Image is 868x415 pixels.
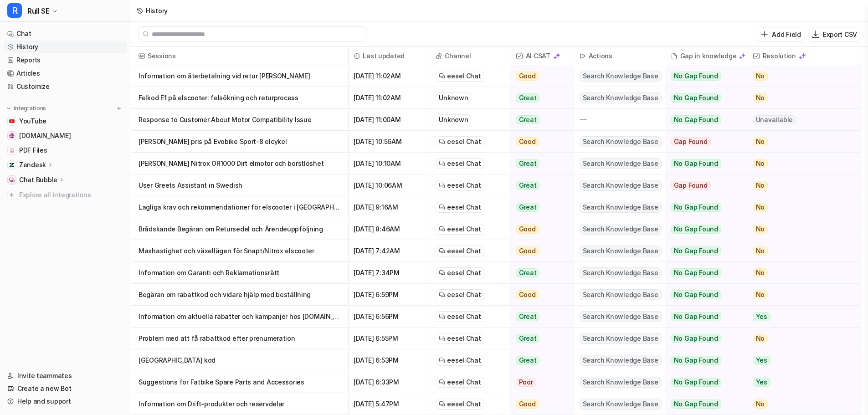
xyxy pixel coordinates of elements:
[447,72,481,81] span: eesel Chat
[510,87,568,109] button: Great
[439,204,445,210] img: eeselChat
[439,226,445,232] img: eeselChat
[671,312,721,321] span: No Gap Found
[510,393,568,415] button: Good
[434,47,506,65] span: Channel
[823,30,857,39] p: Export CSV
[671,246,721,256] span: No Gap Found
[352,306,426,328] span: [DATE] 6:56PM
[9,148,15,153] img: PDF Files
[4,27,127,40] a: Chat
[753,203,768,212] span: No
[19,160,46,169] p: Zendesk
[19,117,46,126] span: YouTube
[139,284,340,306] p: Begäran om rabattkod och vidare hjälp med beställning
[439,182,445,189] img: eeselChat
[580,289,662,300] span: Search Knowledge Base
[516,159,540,168] span: Great
[747,240,852,262] button: No
[580,224,662,235] span: Search Knowledge Base
[516,312,540,321] span: Great
[671,115,721,124] span: No Gap Found
[516,203,540,212] span: Great
[671,72,721,81] span: No Gap Found
[753,268,768,277] span: No
[665,174,740,196] button: Gap Found
[510,262,568,284] button: Great
[753,225,768,234] span: No
[516,93,540,102] span: Great
[510,306,568,328] button: Great
[19,175,57,184] p: Chat Bubble
[139,196,340,218] p: Lagliga krav och rekommendationer för elscooter i [GEOGRAPHIC_DATA]
[747,306,852,328] button: Yes
[516,72,539,81] span: Good
[753,159,768,168] span: No
[439,138,445,145] img: eeselChat
[747,349,852,371] button: Yes
[753,356,770,365] span: Yes
[665,306,740,328] button: No Gap Found
[4,369,127,382] a: Invite teammates
[747,196,852,218] button: No
[352,65,426,87] span: [DATE] 11:02AM
[516,356,540,365] span: Great
[439,268,481,277] a: eesel Chat
[352,218,426,240] span: [DATE] 8:46AM
[9,177,15,183] img: Chat Bubble
[4,104,49,113] button: Integrations
[439,292,445,298] img: eeselChat
[139,240,340,262] p: Maxhastighet och växellägen för Snapt/Nitrox elscooter
[116,105,122,112] img: menu_add.svg
[139,174,340,196] p: User Greets Assistant in Swedish
[352,262,426,284] span: [DATE] 7:34PM
[436,92,471,103] div: Unknown
[747,328,852,349] button: No
[139,328,340,349] p: Problem med att få rabattkod efter prenumeration
[747,153,852,174] button: No
[510,218,568,240] button: Good
[352,240,426,262] span: [DATE] 7:42AM
[352,393,426,415] span: [DATE] 5:47PM
[19,146,47,155] span: PDF Files
[671,356,721,365] span: No Gap Found
[516,290,539,299] span: Good
[589,47,612,65] h2: Actions
[772,30,801,39] p: Add Field
[516,268,540,277] span: Great
[665,65,740,87] button: No Gap Found
[514,47,570,65] span: AI CSAT
[447,356,481,365] span: eesel Chat
[671,268,721,277] span: No Gap Found
[352,109,426,131] span: [DATE] 11:00AM
[9,162,15,168] img: Zendesk
[665,371,740,393] button: No Gap Found
[19,131,71,140] span: [DOMAIN_NAME]
[510,174,568,196] button: Great
[19,188,123,202] span: Explore all integrations
[447,268,481,277] span: eesel Chat
[580,246,662,256] span: Search Knowledge Base
[671,203,721,212] span: No Gap Found
[439,270,445,276] img: eeselChat
[665,262,740,284] button: No Gap Found
[516,334,540,343] span: Great
[439,181,481,190] a: eesel Chat
[516,378,536,387] span: Poor
[439,356,481,365] a: eesel Chat
[510,240,568,262] button: Good
[510,109,568,131] button: Great
[747,262,852,284] button: No
[747,218,852,240] button: No
[510,371,568,393] button: Poor
[5,105,12,112] img: expand menu
[352,349,426,371] span: [DATE] 6:53PM
[747,174,852,196] button: No
[352,174,426,196] span: [DATE] 10:06AM
[439,137,481,146] a: eesel Chat
[4,144,127,157] a: PDF FilesPDF Files
[447,400,481,409] span: eesel Chat
[580,71,662,82] span: Search Knowledge Base
[665,284,740,306] button: No Gap Found
[753,137,768,146] span: No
